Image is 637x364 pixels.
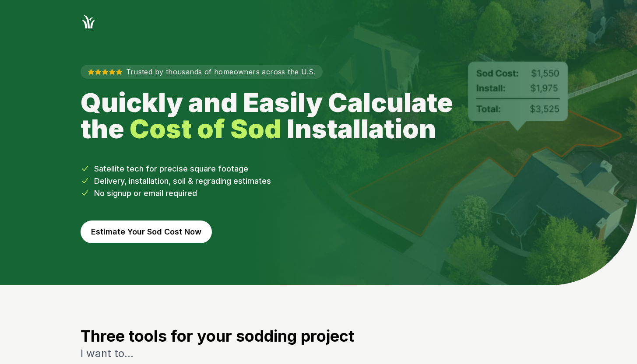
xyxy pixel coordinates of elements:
[130,113,282,144] strong: Cost of Sod
[233,176,271,185] span: estimates
[81,65,323,79] p: Trusted by thousands of homeowners across the U.S.
[81,220,212,243] button: Estimate Your Sod Cost Now
[81,346,557,360] p: I want to...
[81,163,557,175] li: Satellite tech for precise square footage
[81,89,473,142] h1: Quickly and Easily Calculate the Installation
[81,175,557,187] li: Delivery, installation, soil & regrading
[81,327,557,345] h3: Three tools for your sodding project
[81,187,557,199] li: No signup or email required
